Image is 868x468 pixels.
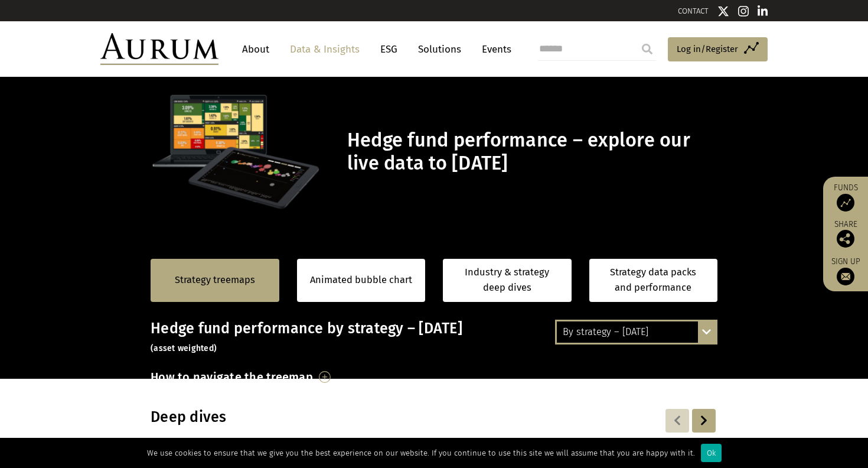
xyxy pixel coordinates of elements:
img: Twitter icon [717,5,729,17]
a: Sign up [829,256,862,285]
a: Funds [829,183,862,212]
a: Solutions [412,38,467,60]
a: ESG [374,38,403,60]
a: Data & Insights [284,38,366,60]
span: Log in/Register [677,42,738,56]
img: Instagram icon [738,5,749,17]
a: Strategy treemaps [175,272,255,288]
img: Share this post [837,230,854,248]
div: By strategy – [DATE] [557,321,716,343]
img: Linkedin icon [758,5,768,17]
a: Events [476,38,511,60]
input: Submit [635,37,659,61]
h3: How to navigate the treemap [151,367,313,387]
h3: Deep dives [151,408,565,426]
div: Share [829,220,862,248]
img: Access Funds [837,194,854,212]
img: Sign up to our newsletter [837,268,854,285]
a: Log in/Register [668,37,768,62]
small: (asset weighted) [151,343,217,353]
h1: Hedge fund performance – explore our live data to [DATE] [347,129,714,175]
a: Strategy data packs and performance [589,259,718,302]
h3: Hedge fund performance by strategy – [DATE] [151,320,717,355]
a: Industry & strategy deep dives [443,259,572,302]
img: Aurum [100,33,218,65]
a: CONTACT [678,6,709,15]
div: Ok [701,444,722,462]
a: About [236,38,275,60]
a: Animated bubble chart [310,272,412,288]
